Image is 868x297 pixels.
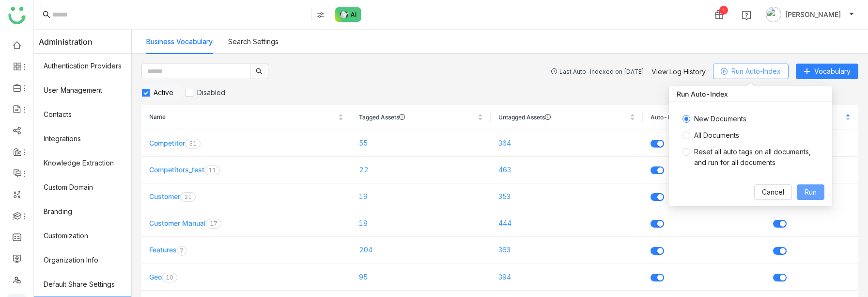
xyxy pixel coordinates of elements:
span: Administration [39,30,93,54]
a: View Log History [651,67,706,76]
p: 1 [193,139,197,148]
td: 463 [491,157,643,183]
img: help.svg [742,11,751,20]
td: 444 [491,210,643,237]
p: 1 [210,219,214,229]
a: Authentication Providers [34,54,131,78]
td: 55 [351,130,490,157]
div: Run Auto-Index [669,86,832,102]
td: 22 [351,157,490,183]
span: Reset all auto tags on all documents, [694,148,811,166]
a: Geo [149,273,162,281]
span: Auto-Index [651,114,750,120]
a: Default Share Settings [34,272,131,297]
a: User Management [34,78,131,102]
div: Last Auto-Indexed on [DATE] [559,68,644,75]
td: 204 [351,237,490,264]
td: 394 [491,264,643,291]
button: Run [797,184,824,200]
nz-badge-sup: 10 [162,273,177,282]
button: Vocabulary [796,64,858,79]
button: Cancel [754,184,792,200]
a: Competitors_test [149,165,204,174]
a: Customer [149,192,180,200]
td: 364 [491,130,643,157]
nz-badge-sup: 11 [204,165,220,175]
button: [PERSON_NAME] [764,7,856,22]
p: 7 [180,246,184,256]
a: Contacts [34,102,131,127]
p: 0 [170,273,173,282]
p: 3 [189,139,193,148]
a: Integrations [34,127,131,151]
td: 363 [491,237,643,264]
span: Run [805,187,817,198]
nz-badge-sup: 17 [206,219,221,229]
td: 95 [351,264,490,291]
span: [PERSON_NAME] [785,9,841,20]
span: Cancel [762,187,784,198]
nz-badge-sup: 31 [185,139,201,148]
td: 353 [491,183,643,210]
a: Features [149,246,177,254]
span: Disabled [193,88,229,97]
p: 1 [208,165,212,175]
a: Branding [34,199,131,224]
img: logo [8,7,26,24]
a: Competitor [149,139,185,147]
a: Custom Domain [34,175,131,199]
p: 1 [212,165,216,175]
span: Run Auto-Index [731,66,781,77]
nz-badge-sup: 7 [177,246,186,256]
nz-badge-sup: 21 [180,192,196,202]
a: Customization [34,224,131,248]
td: 18 [351,210,490,237]
a: Organization Info [34,248,131,272]
span: Vocabulary [814,66,851,77]
td: 19 [351,183,490,210]
span: Active [150,88,177,97]
button: Run Auto-Index [713,64,789,79]
span: New Documents [690,114,750,124]
p: 1 [166,273,170,282]
a: Business Vocabulary [146,37,213,46]
span: and run for all documents [694,158,775,166]
a: Knowledge Extraction [34,151,131,175]
img: ask-buddy-normal.svg [335,7,361,22]
img: avatar [766,7,781,22]
span: Tagged Assets [359,114,475,120]
a: Search Settings [228,37,279,46]
a: Customer Manual [149,219,206,227]
p: 1 [188,192,192,202]
p: 2 [184,192,188,202]
p: 7 [214,219,217,229]
span: All Documents [690,130,743,141]
span: Untagged Assets [498,114,628,120]
img: search-type.svg [317,11,325,19]
div: 1 [719,6,728,15]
